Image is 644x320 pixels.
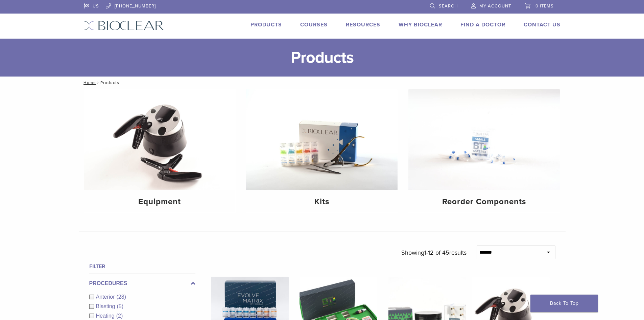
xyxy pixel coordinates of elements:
span: 0 items [535,3,554,9]
a: Courses [300,21,328,28]
a: Products [251,21,282,28]
span: Heating [96,313,116,319]
span: 1-12 of 45 [424,249,449,256]
a: Home [81,80,96,85]
span: My Account [479,3,511,9]
a: Equipment [84,89,236,212]
span: Anterior [96,294,117,300]
a: Find A Doctor [460,21,505,28]
span: Blasting [96,303,117,309]
img: Equipment [84,89,236,190]
h4: Reorder Components [414,196,554,208]
a: Reorder Components [408,89,560,212]
img: Bioclear [84,21,164,30]
p: Showing results [401,246,467,260]
a: Back To Top [530,295,598,312]
span: / [96,81,100,84]
a: Resources [346,21,380,28]
span: (5) [117,303,123,309]
a: Contact Us [524,21,560,28]
h4: Equipment [90,196,230,208]
span: (2) [116,313,123,319]
span: Search [439,3,458,9]
a: Why Bioclear [399,21,442,28]
h4: Filter [89,262,195,271]
label: Procedures [89,279,195,287]
img: Reorder Components [408,89,560,190]
img: Kits [246,89,398,190]
a: Kits [246,89,398,212]
nav: Products [79,77,566,89]
span: (28) [117,294,126,300]
h4: Kits [252,196,392,208]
